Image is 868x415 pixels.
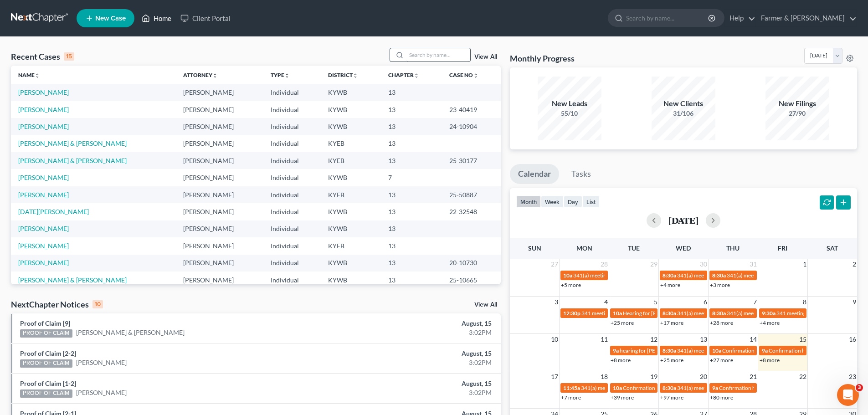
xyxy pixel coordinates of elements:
button: day [564,195,582,208]
button: week [541,195,564,208]
a: +4 more [760,319,780,326]
span: 9 [852,297,857,307]
td: 13 [381,118,442,135]
span: 1 [802,259,807,270]
a: [PERSON_NAME] & [PERSON_NAME] [76,328,185,337]
a: [PERSON_NAME] [18,242,69,250]
a: Tasks [563,164,599,184]
td: KYWB [321,220,381,237]
td: 22-32548 [442,203,501,220]
i: unfold_more [473,73,478,78]
span: 30 [699,259,708,270]
span: 23 [848,371,857,382]
a: [PERSON_NAME] [18,88,69,96]
a: [PERSON_NAME] [76,358,127,367]
div: Recent Cases [11,51,74,62]
a: +8 more [611,357,631,364]
a: +80 more [710,394,733,401]
a: +28 more [710,319,733,326]
button: list [582,195,600,208]
span: 9a [762,347,768,354]
span: 10a [712,347,721,354]
span: Fri [778,244,787,252]
span: Tue [628,244,640,252]
span: 21 [749,371,758,382]
span: hearing for [PERSON_NAME] & [PERSON_NAME] [620,347,738,354]
span: 18 [600,371,609,382]
td: Individual [263,237,321,254]
a: Proof of Claim [1-2] [20,379,76,387]
a: Proof of Claim [9] [20,319,70,327]
td: Individual [263,169,321,186]
td: [PERSON_NAME] [176,203,263,220]
div: New Leads [538,98,601,109]
td: 23-40419 [442,101,501,118]
a: +25 more [611,319,634,326]
a: [PERSON_NAME] [18,106,69,113]
span: 20 [699,371,708,382]
a: [PERSON_NAME] [18,123,69,130]
i: unfold_more [284,73,290,78]
td: [PERSON_NAME] [176,272,263,288]
span: 10a [613,384,622,391]
span: Confirmation hearing for [PERSON_NAME] [719,384,822,391]
span: 3 [856,384,863,391]
a: [DATE][PERSON_NAME] [18,208,89,215]
td: KYWB [321,118,381,135]
input: Search by name... [406,48,470,61]
div: 15 [64,52,74,61]
div: PROOF OF CLAIM [20,329,72,338]
td: KYWB [321,101,381,118]
span: 9a [613,347,619,354]
span: 10a [563,272,572,279]
div: 10 [92,300,103,308]
td: KYEB [321,186,381,203]
span: 8:30a [663,347,676,354]
span: 7 [752,297,758,307]
span: 341(a) meeting for Greisis De La [PERSON_NAME] [677,310,796,317]
i: unfold_more [414,73,419,78]
td: Individual [263,203,321,220]
a: [PERSON_NAME] [18,225,69,232]
span: Hearing for [PERSON_NAME] [623,310,694,317]
span: 31 [749,259,758,270]
a: [PERSON_NAME] & [PERSON_NAME] [18,157,127,164]
td: 25-50887 [442,186,501,203]
div: August, 15 [340,379,492,388]
td: 20-10730 [442,255,501,272]
div: New Clients [652,98,715,109]
a: [PERSON_NAME] & [PERSON_NAME] [18,139,127,147]
a: +4 more [660,282,680,288]
span: 13 [699,334,708,345]
span: 11:45a [563,384,580,391]
span: 8 [802,297,807,307]
span: Thu [726,244,740,252]
span: 27 [550,259,559,270]
a: +7 more [561,394,581,401]
span: 14 [749,334,758,345]
div: PROOF OF CLAIM [20,389,72,398]
a: +8 more [760,357,780,364]
td: Individual [263,118,321,135]
a: [PERSON_NAME] & [PERSON_NAME] [18,276,127,284]
span: 341(a) meeting for [PERSON_NAME] [677,272,765,279]
span: 29 [649,259,658,270]
span: 8:30a [663,272,676,279]
div: August, 15 [340,349,492,358]
td: [PERSON_NAME] [176,237,263,254]
td: [PERSON_NAME] [176,186,263,203]
a: Nameunfold_more [18,72,40,78]
td: Individual [263,135,321,152]
span: Sat [827,244,838,252]
td: 24-10904 [442,118,501,135]
span: 9:30a [762,310,776,317]
td: KYWB [321,84,381,101]
a: [PERSON_NAME] [76,388,127,397]
span: 12 [649,334,658,345]
td: 13 [381,237,442,254]
td: KYEB [321,152,381,169]
a: View All [474,302,497,308]
div: 3:02PM [340,328,492,337]
span: 12:30p [563,310,580,317]
input: Search by name... [626,10,709,26]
